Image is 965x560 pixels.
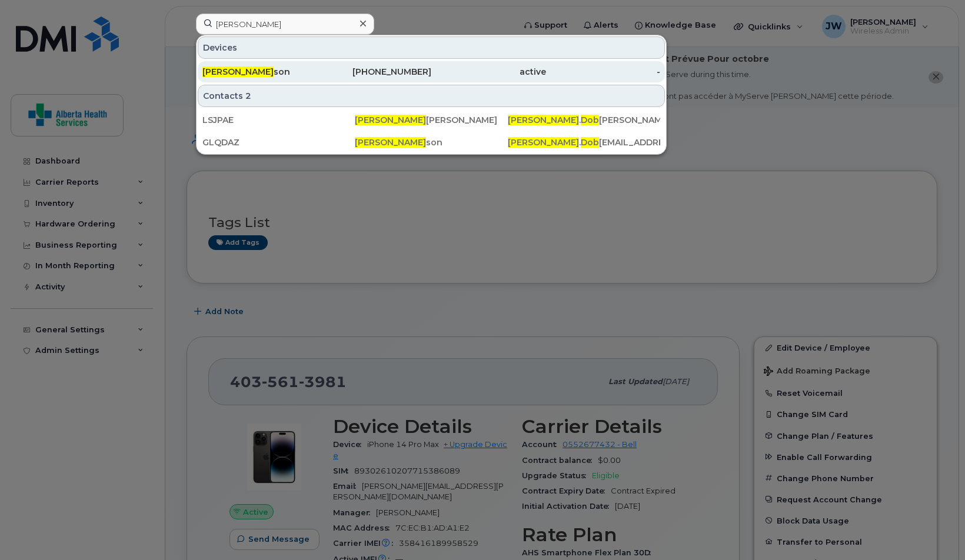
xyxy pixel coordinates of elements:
div: . [PERSON_NAME][EMAIL_ADDRESS][DOMAIN_NAME] [508,114,660,126]
a: [PERSON_NAME]son[PHONE_NUMBER]active- [198,61,665,82]
div: GLQDAZ [202,136,355,148]
span: Dob [581,115,599,125]
span: [PERSON_NAME] [355,115,426,125]
span: [PERSON_NAME] [508,115,579,125]
div: - [546,66,661,78]
div: active [431,66,546,78]
div: son [355,136,507,148]
span: [PERSON_NAME] [202,66,274,77]
div: [PHONE_NUMBER] [317,66,432,78]
div: Contacts [198,85,665,107]
div: LSJPAE [202,114,355,126]
a: GLQDAZ[PERSON_NAME]son[PERSON_NAME].Dob[EMAIL_ADDRESS][DOMAIN_NAME] [198,132,665,153]
div: Devices [198,36,665,59]
span: 2 [245,90,251,102]
div: [PERSON_NAME] [355,114,507,126]
div: . [EMAIL_ADDRESS][DOMAIN_NAME] [508,136,660,148]
span: [PERSON_NAME] [508,137,579,148]
a: LSJPAE[PERSON_NAME][PERSON_NAME][PERSON_NAME].Dob[PERSON_NAME][EMAIL_ADDRESS][DOMAIN_NAME] [198,109,665,131]
span: Dob [581,137,599,148]
div: son [202,66,317,78]
span: [PERSON_NAME] [355,137,426,148]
